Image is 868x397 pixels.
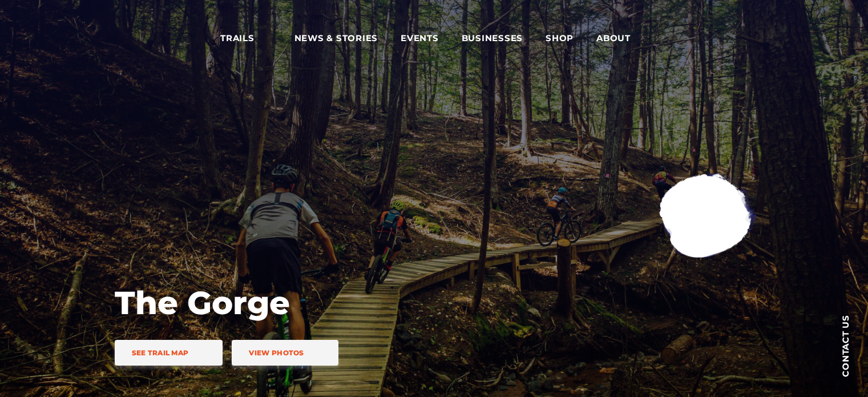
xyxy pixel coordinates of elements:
a: Contact us [822,297,868,394]
span: Shop [546,33,574,44]
span: See Trail Map [132,348,189,357]
span: News & Stories [294,33,378,44]
a: View Photos trail icon [232,340,338,366]
span: About [596,33,648,44]
span: View Photos [249,348,304,357]
a: See Trail Map trail icon [115,340,223,366]
span: Businesses [462,33,523,44]
span: Events [401,33,439,44]
span: Contact us [841,315,850,377]
h1: The Gorge [115,283,480,323]
span: Trails [220,33,272,44]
